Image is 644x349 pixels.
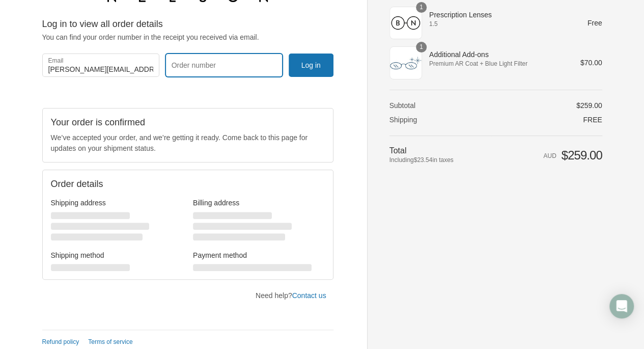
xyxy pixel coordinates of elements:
span: $259.00 [561,148,602,162]
span: Additional Add-ons [429,50,562,59]
span: 1 [416,42,427,52]
h2: Order details [51,178,325,190]
input: Order number [165,53,283,77]
span: Premium AR Coat + Blue Light Filter [429,59,562,68]
h3: Payment method [193,251,325,260]
div: Open Intercom Messenger [609,294,634,318]
h3: Shipping address [51,198,183,207]
span: Prescription Lenses [429,10,562,19]
h3: Shipping method [51,251,183,260]
span: $23.54 [414,156,433,164]
a: Refund policy [42,338,79,345]
p: You can find your order number in the receipt you received via email. [42,32,333,43]
p: Need help? [256,290,326,301]
a: Terms of service [88,338,132,345]
span: 1 [416,2,427,13]
span: 1.5 [429,19,562,29]
span: Shipping [389,116,417,124]
span: Including in taxes [389,155,492,165]
p: We’ve accepted your order, and we’re getting it ready. Come back to this page for updates on your... [51,132,325,154]
span: Free [587,19,602,27]
span: $259.00 [576,101,602,110]
span: AUD [543,152,556,159]
input: Email [42,53,159,77]
h3: Billing address [193,198,325,207]
span: Total [389,146,407,155]
img: Additional Add-ons - Premium AR Coat + Blue Light Filter [389,46,422,79]
span: $70.00 [580,59,602,67]
a: Contact us [292,291,326,300]
h2: Your order is confirmed [51,117,325,128]
th: Subtotal [389,101,492,110]
span: Free [583,116,602,124]
img: Prescription Lenses - 1.5 [389,7,422,39]
button: Log in [289,53,333,77]
h2: Log in to view all order details [42,18,333,30]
